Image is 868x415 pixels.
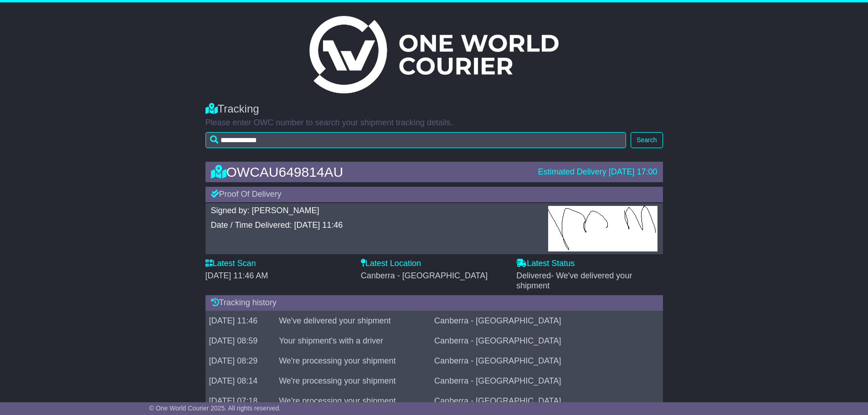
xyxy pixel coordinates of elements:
[205,331,276,351] td: [DATE] 08:59
[206,164,534,179] div: OWCAU649814AU
[361,271,488,280] span: Canberra - [GEOGRAPHIC_DATA]
[516,271,632,290] span: - We've delivered your shipment
[361,259,421,269] label: Latest Location
[205,187,663,202] div: Proof Of Delivery
[275,331,431,351] td: Your shipment's with a driver
[205,351,276,371] td: [DATE] 08:29
[205,271,268,280] span: [DATE] 11:46 AM
[431,371,663,391] td: Canberra - [GEOGRAPHIC_DATA]
[211,220,539,231] div: Date / Time Delivered: [DATE] 11:46
[205,295,663,311] div: Tracking history
[431,311,663,331] td: Canberra - [GEOGRAPHIC_DATA]
[205,391,276,411] td: [DATE] 07:18
[205,259,256,269] label: Latest Scan
[538,167,657,177] div: Estimated Delivery [DATE] 17:00
[275,391,431,411] td: We're processing your shipment
[431,331,663,351] td: Canberra - [GEOGRAPHIC_DATA]
[631,132,663,148] button: Search
[211,206,539,216] div: Signed by: [PERSON_NAME]
[431,391,663,411] td: Canberra - [GEOGRAPHIC_DATA]
[548,206,657,251] img: GetPodImagePublic
[205,311,276,331] td: [DATE] 11:46
[275,371,431,391] td: We're processing your shipment
[309,16,558,93] img: Light
[275,351,431,371] td: We're processing your shipment
[516,271,632,290] span: Delivered
[431,351,663,371] td: Canberra - [GEOGRAPHIC_DATA]
[275,311,431,331] td: We've delivered your shipment
[205,102,663,116] div: Tracking
[149,405,281,412] span: © One World Courier 2025. All rights reserved.
[516,259,575,269] label: Latest Status
[205,118,663,128] p: Please enter OWC number to search your shipment tracking details.
[205,371,276,391] td: [DATE] 08:14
